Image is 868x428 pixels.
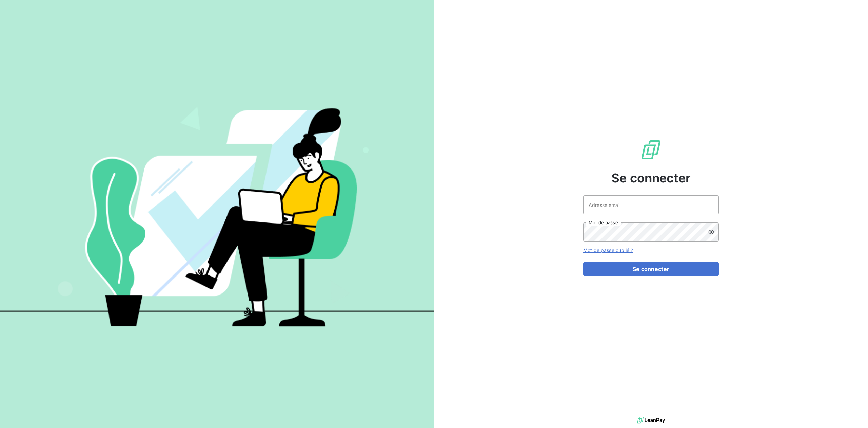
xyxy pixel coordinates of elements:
[611,169,691,187] span: Se connecter
[583,247,633,253] a: Mot de passe oublié ?
[640,139,662,161] img: Logo LeanPay
[583,262,719,276] button: Se connecter
[583,195,719,214] input: placeholder
[637,415,665,425] img: logo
